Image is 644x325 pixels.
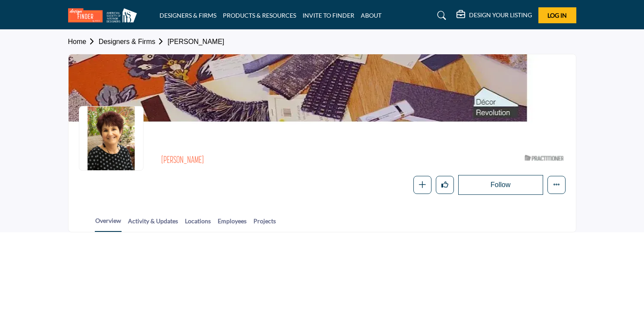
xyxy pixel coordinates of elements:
button: Like [436,176,454,194]
div: DESIGN YOUR LISTING [456,10,532,21]
a: Employees [217,216,247,231]
a: ABOUT [361,12,381,19]
a: DESIGNERS & FIRMS [159,12,216,19]
h2: [PERSON_NAME] [161,155,398,166]
a: INVITE TO FINDER [303,12,354,19]
a: Activity & Updates [128,216,178,231]
a: PRODUCTS & RESOURCES [223,12,296,19]
button: More details [547,176,566,194]
a: Search [429,9,452,22]
a: Overview [95,216,122,232]
h5: DESIGN YOUR LISTING [469,11,532,19]
a: Locations [184,216,211,231]
a: Designers & Firms [99,38,168,45]
button: Log In [538,7,576,23]
a: Home [68,38,99,45]
span: Log In [547,12,567,19]
a: Projects [253,216,276,231]
img: ASID Qualified Practitioners [525,153,563,163]
img: site Logo [68,8,141,22]
button: Follow [458,175,543,195]
a: [PERSON_NAME] [168,38,225,45]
